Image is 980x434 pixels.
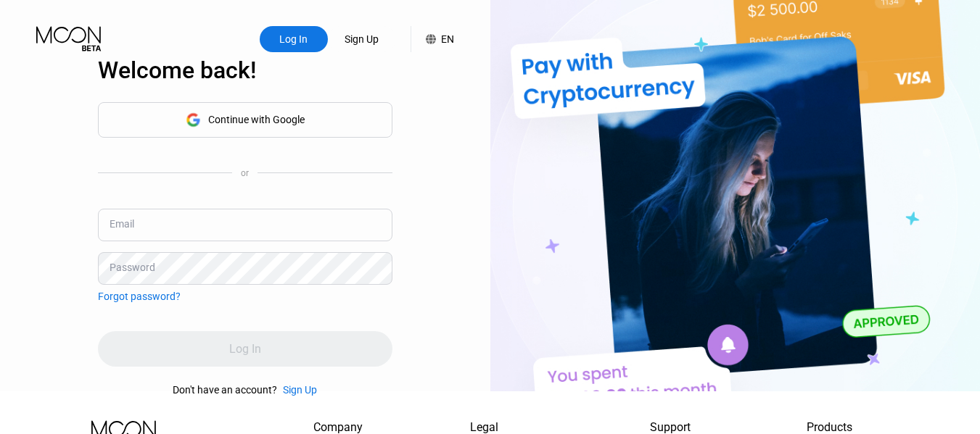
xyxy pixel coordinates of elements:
[110,262,155,273] div: Password
[441,33,454,45] div: EN
[173,384,277,396] div: Don't have an account?
[241,168,249,178] div: or
[98,291,181,302] div: Forgot password?
[411,26,454,52] div: EN
[650,420,700,434] div: Support
[208,114,305,125] div: Continue with Google
[277,384,317,396] div: Sign Up
[98,57,392,84] div: Welcome back!
[283,384,317,396] div: Sign Up
[470,420,543,434] div: Legal
[260,26,328,52] div: Log In
[278,32,309,46] div: Log In
[98,102,392,138] div: Continue with Google
[313,420,363,434] div: Company
[343,32,380,46] div: Sign Up
[328,26,396,52] div: Sign Up
[110,218,134,230] div: Email
[807,420,852,434] div: Products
